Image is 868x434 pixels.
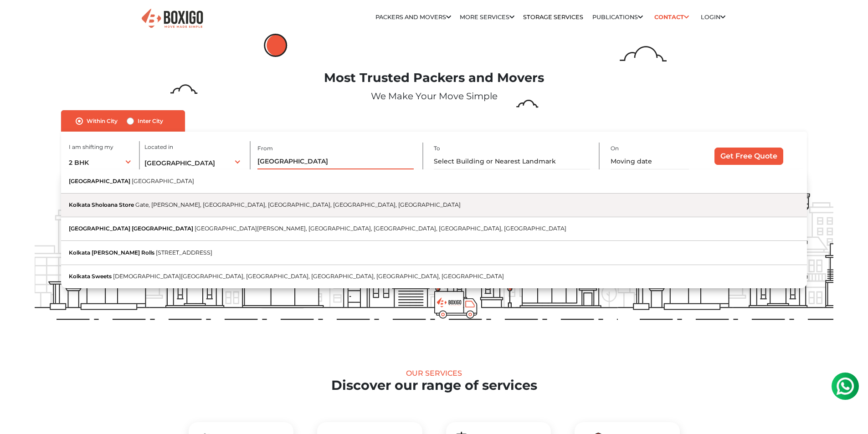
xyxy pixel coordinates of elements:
label: Located in [144,143,173,151]
div: Our Services [35,369,833,378]
label: To [434,144,440,153]
p: We Make Your Move Simple [35,89,833,103]
img: whatsapp-icon.svg [9,9,27,27]
input: Select Building or Nearest Landmark [257,153,414,169]
span: Gate, [PERSON_NAME], [GEOGRAPHIC_DATA], [GEOGRAPHIC_DATA], [GEOGRAPHIC_DATA], [GEOGRAPHIC_DATA] [135,201,461,208]
input: Select Building or Nearest Landmark [434,153,590,169]
button: Kolkata Sholoana Store Gate, [PERSON_NAME], [GEOGRAPHIC_DATA], [GEOGRAPHIC_DATA], [GEOGRAPHIC_DAT... [61,194,806,217]
img: boxigo_prackers_and_movers_truck [434,291,478,319]
span: [GEOGRAPHIC_DATA] [GEOGRAPHIC_DATA] [69,225,193,232]
input: Moving date [611,153,689,169]
a: Publications [592,14,643,20]
span: 2 BHK [69,158,89,167]
label: Within City [87,116,118,127]
h2: Discover our range of services [35,378,833,393]
label: Inter City [138,116,163,127]
span: [GEOGRAPHIC_DATA] [144,159,215,167]
button: [GEOGRAPHIC_DATA] [GEOGRAPHIC_DATA] [61,169,806,193]
span: [STREET_ADDRESS] [156,249,212,256]
span: Kolkata [PERSON_NAME] Rolls [69,249,154,256]
a: Login [701,14,725,20]
span: [GEOGRAPHIC_DATA] [132,178,194,184]
a: Storage Services [523,14,583,20]
button: Kolkata Sweets [DEMOGRAPHIC_DATA][GEOGRAPHIC_DATA], [GEOGRAPHIC_DATA], [GEOGRAPHIC_DATA], [GEOGRA... [61,265,806,288]
span: [GEOGRAPHIC_DATA][PERSON_NAME], [GEOGRAPHIC_DATA], [GEOGRAPHIC_DATA], [GEOGRAPHIC_DATA], [GEOGRAP... [195,225,566,232]
a: More services [460,14,514,20]
span: [DEMOGRAPHIC_DATA][GEOGRAPHIC_DATA], [GEOGRAPHIC_DATA], [GEOGRAPHIC_DATA], [GEOGRAPHIC_DATA], [GE... [113,273,504,280]
button: [GEOGRAPHIC_DATA] [GEOGRAPHIC_DATA] [GEOGRAPHIC_DATA][PERSON_NAME], [GEOGRAPHIC_DATA], [GEOGRAPHI... [61,217,806,241]
a: Packers and Movers [375,14,451,20]
span: Kolkata Sweets [69,273,112,280]
img: Boxigo [140,8,204,30]
button: Kolkata [PERSON_NAME] Rolls [STREET_ADDRESS] [61,241,806,265]
input: Get Free Quote [714,148,783,165]
span: Kolkata Sholoana Store [69,201,134,208]
label: From [257,144,273,153]
span: [GEOGRAPHIC_DATA] [69,178,130,184]
a: Contact [652,10,692,24]
label: On [611,144,619,153]
label: I am shifting my [69,143,113,151]
label: Is flexible? [621,169,650,179]
h1: Most Trusted Packers and Movers [35,71,833,86]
